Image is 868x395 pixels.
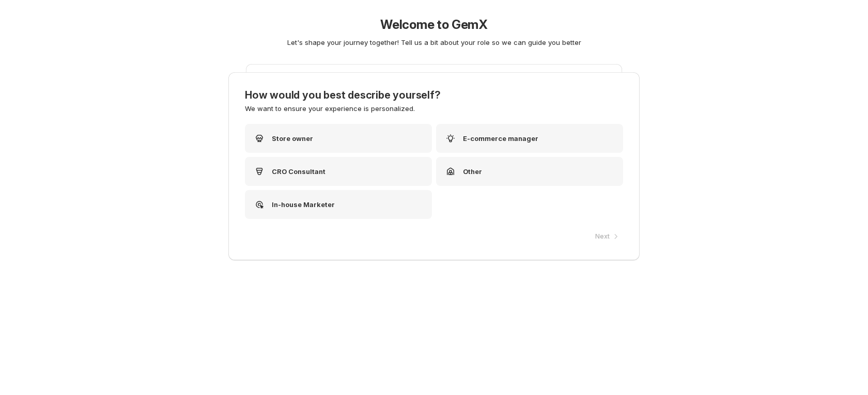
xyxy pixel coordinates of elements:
[193,37,675,48] p: Let's shape your journey together! Tell us a bit about your role so we can guide you better
[272,199,335,210] p: In-house Marketer
[189,17,679,33] h1: Welcome to GemX
[272,133,313,144] p: Store owner
[463,166,482,177] p: Other
[245,104,415,113] span: We want to ensure your experience is personalized.
[463,133,538,144] p: E-commerce manager
[272,166,326,177] p: CRO Consultant
[245,89,623,101] h3: How would you best describe yourself?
